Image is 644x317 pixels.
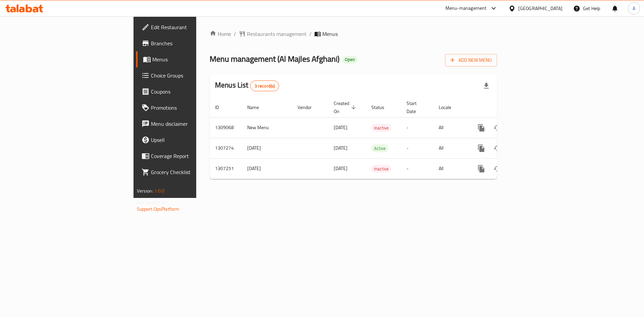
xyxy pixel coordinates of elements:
[518,5,562,12] div: [GEOGRAPHIC_DATA]
[473,161,489,177] button: more
[136,67,241,84] a: Choice Groups
[151,39,236,47] span: Branches
[136,100,241,116] a: Promotions
[298,103,320,111] span: Vendor
[334,99,358,115] span: Created On
[151,136,236,144] span: Upsell
[401,138,433,158] td: -
[137,198,168,207] span: Get support on:
[152,55,236,63] span: Menus
[250,81,279,91] div: Total records count
[247,30,307,38] span: Restaurants management
[215,103,228,111] span: ID
[151,152,236,160] span: Coverage Report
[242,138,292,158] td: [DATE]
[136,164,241,180] a: Grocery Checklist
[342,56,358,64] div: Open
[489,161,505,177] button: Change Status
[210,97,543,179] table: enhanced table
[401,158,433,179] td: -
[151,71,236,80] span: Choice Groups
[468,97,543,118] th: Actions
[473,120,489,136] button: more
[489,140,505,156] button: Change Status
[439,103,460,111] span: Locale
[247,103,268,111] span: Name
[151,88,236,96] span: Coupons
[433,158,468,179] td: All
[334,144,347,152] span: [DATE]
[371,124,391,132] span: Inactive
[136,51,241,67] a: Menus
[242,117,292,138] td: New Menu
[433,138,468,158] td: All
[633,5,635,12] span: A
[309,30,312,38] li: /
[450,56,492,64] span: Add New Menu
[151,120,236,128] span: Menu disclaimer
[334,164,347,173] span: [DATE]
[136,116,241,132] a: Menu disclaimer
[489,120,505,136] button: Change Status
[154,187,165,195] span: 1.0.0
[136,84,241,100] a: Coupons
[239,30,307,38] a: Restaurants management
[371,103,393,111] span: Status
[342,57,358,62] span: Open
[478,78,494,94] div: Export file
[136,19,241,35] a: Edit Restaurant
[371,145,388,152] span: Active
[151,23,236,31] span: Edit Restaurant
[136,35,241,51] a: Branches
[401,117,433,138] td: -
[445,54,497,66] button: Add New Menu
[433,117,468,138] td: All
[445,4,487,12] div: Menu-management
[371,165,391,173] span: Inactive
[210,51,339,66] span: Menu management ( Al Majles Afghani )
[136,132,241,148] a: Upsell
[210,30,497,38] nav: breadcrumb
[334,123,347,132] span: [DATE]
[151,104,236,112] span: Promotions
[242,158,292,179] td: [DATE]
[137,187,153,195] span: Version:
[407,99,425,115] span: Start Date
[251,83,279,89] span: 3 record(s)
[151,168,236,176] span: Grocery Checklist
[136,148,241,164] a: Coverage Report
[137,205,179,213] a: Support.OpsPlatform
[322,30,338,38] span: Menus
[473,140,489,156] button: more
[215,80,279,91] h2: Menus List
